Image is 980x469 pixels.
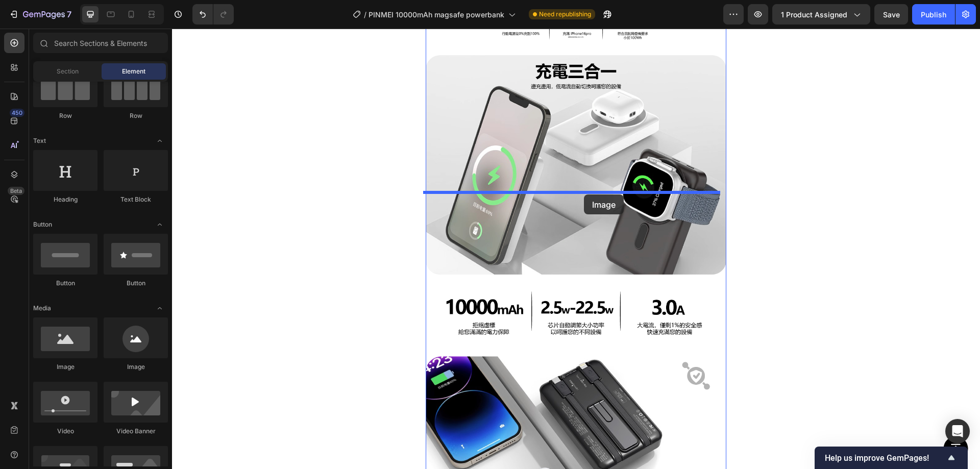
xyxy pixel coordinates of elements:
[539,10,591,19] span: Need republishing
[172,29,980,469] iframe: Design area
[33,33,168,53] input: Search Sections & Elements
[825,452,958,464] button: Show survey - Help us improve GemPages!
[912,4,955,24] button: Publish
[825,453,945,463] span: Help us improve GemPages!
[192,4,234,24] div: Undo/Redo
[33,279,97,288] div: Button
[33,304,51,313] span: Media
[67,8,71,20] p: 7
[104,279,168,288] div: Button
[152,133,168,149] span: Toggle open
[152,300,168,316] span: Toggle open
[781,9,847,20] span: 1 product assigned
[772,4,870,24] button: 1 product assigned
[104,427,168,436] div: Video Banner
[921,9,946,20] div: Publish
[122,67,145,76] span: Element
[874,4,908,24] button: Save
[8,187,24,195] div: Beta
[33,362,97,372] div: Image
[369,9,504,20] span: PINMEI 10000mAh magsafe powerbank
[104,362,168,372] div: Image
[104,111,168,120] div: Row
[33,136,46,145] span: Text
[104,195,168,204] div: Text Block
[10,109,24,117] div: 450
[33,427,97,436] div: Video
[57,67,79,76] span: Section
[883,10,900,19] span: Save
[33,111,97,120] div: Row
[33,195,97,204] div: Heading
[4,4,76,24] button: 7
[945,419,970,443] div: Open Intercom Messenger
[152,216,168,233] span: Toggle open
[33,220,52,229] span: Button
[364,9,366,20] span: /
